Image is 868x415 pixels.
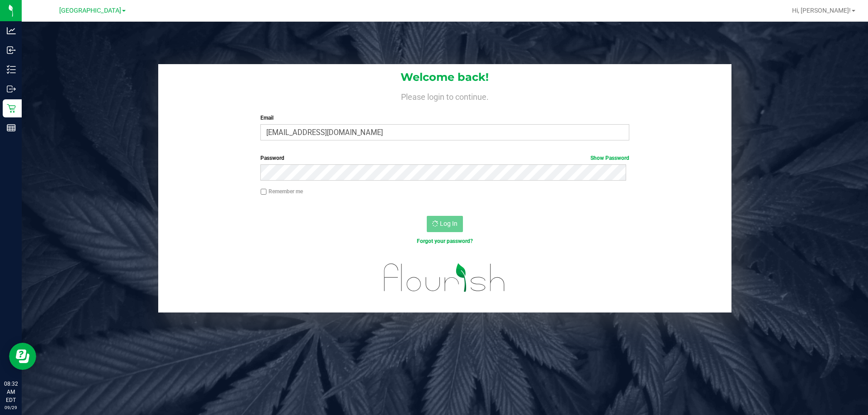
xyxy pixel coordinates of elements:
[417,238,473,244] a: Forgot your password?
[158,90,731,101] h4: Please login to continue.
[260,187,303,196] label: Remember me
[7,123,16,132] inline-svg: Reports
[7,84,16,93] inline-svg: Outbound
[440,220,458,227] span: Log In
[260,114,629,122] label: Email
[260,189,267,195] input: Remember me
[590,155,629,161] a: Show Password
[7,104,16,113] inline-svg: Retail
[7,65,16,74] inline-svg: Inventory
[158,71,731,83] h1: Welcome back!
[4,404,18,411] p: 09/29
[7,26,16,35] inline-svg: Analytics
[792,7,851,14] span: Hi, [PERSON_NAME]!
[373,255,516,301] img: flourish_logo.svg
[9,343,36,370] iframe: Resource center
[260,155,284,161] span: Password
[7,46,16,55] inline-svg: Inbound
[59,7,121,14] span: [GEOGRAPHIC_DATA]
[4,380,18,404] p: 08:32 AM EDT
[427,216,463,232] button: Log In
